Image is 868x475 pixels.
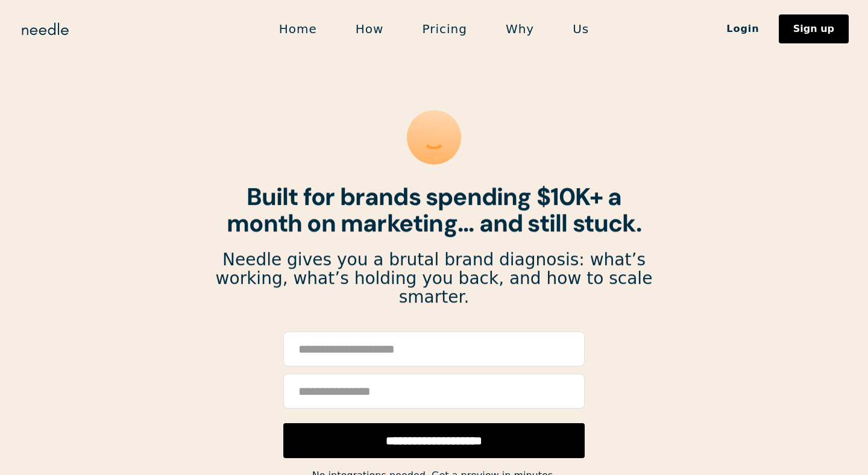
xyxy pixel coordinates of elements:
div: Sign up [793,24,834,34]
a: Us [553,16,608,42]
a: Home [260,16,336,42]
a: How [336,16,403,42]
a: Login [707,19,779,39]
a: Sign up [779,14,849,43]
a: Pricing [403,16,486,42]
form: Email Form [283,332,585,458]
a: Why [486,16,553,42]
p: Needle gives you a brutal brand diagnosis: what’s working, what’s holding you back, and how to sc... [215,251,653,306]
strong: Built for brands spending $10K+ a month on marketing... and still stuck. [227,181,641,239]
